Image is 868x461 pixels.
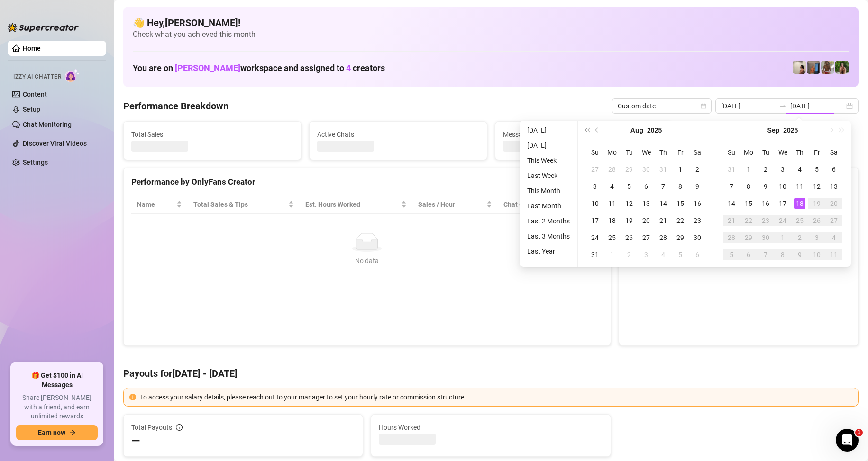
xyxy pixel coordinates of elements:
div: No data [141,256,594,266]
img: Wayne [807,61,820,74]
h4: Payouts for [DATE] - [DATE] [123,367,859,380]
span: Messages Sent [503,129,665,140]
div: Sales by OnlyFans Creator [627,176,850,188]
th: Chat Conversion [498,195,603,214]
img: Ralphy [793,61,806,74]
button: Earn nowarrow-right [16,425,98,440]
span: calendar [701,103,706,109]
span: Izzy AI Chatter [13,72,61,81]
th: Name [131,195,188,214]
div: Performance by OnlyFans Creator [131,176,603,188]
span: exclamation-circle [129,394,136,400]
span: to [779,102,786,110]
span: Total Sales & Tips [193,199,286,210]
span: 🎁 Get $100 in AI Messages [16,371,98,390]
span: 1 [855,429,863,436]
th: Total Sales & Tips [188,195,300,214]
input: Start date [721,101,775,111]
h4: 👋 Hey, [PERSON_NAME] ! [133,16,849,29]
span: info-circle [176,424,183,431]
div: Est. Hours Worked [305,199,399,210]
span: arrow-right [69,429,76,436]
span: 4 [346,63,351,73]
h1: You are on workspace and assigned to creators [133,63,385,73]
span: swap-right [779,102,786,110]
span: Sales / Hour [418,199,484,210]
img: Nathaniel [835,61,849,74]
div: To access your salary details, please reach out to your manager to set your hourly rate or commis... [140,392,852,402]
span: Name [137,199,174,210]
span: Active Chats [317,129,479,140]
a: Settings [23,159,48,166]
span: — [131,434,140,449]
span: Hours Worked [379,422,603,433]
img: Nathaniel [821,61,834,74]
span: Check what you achieved this month [133,29,849,40]
img: AI Chatter [65,69,80,82]
a: Discover Viral Videos [23,140,87,147]
span: Total Payouts [131,422,172,433]
span: Total Sales [131,129,293,140]
input: End date [790,101,844,111]
span: Custom date [618,99,706,113]
a: Setup [23,106,40,113]
a: Content [23,90,47,98]
iframe: Intercom live chat [836,429,859,452]
span: Earn now [38,429,65,436]
a: Chat Monitoring [23,121,72,128]
th: Sales / Hour [412,195,498,214]
span: Share [PERSON_NAME] with a friend, and earn unlimited rewards [16,393,98,421]
h4: Performance Breakdown [123,99,228,113]
span: Chat Conversion [503,199,589,210]
a: Home [23,44,41,52]
span: [PERSON_NAME] [175,63,240,73]
img: logo-BBDzfeDw.svg [8,23,79,32]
